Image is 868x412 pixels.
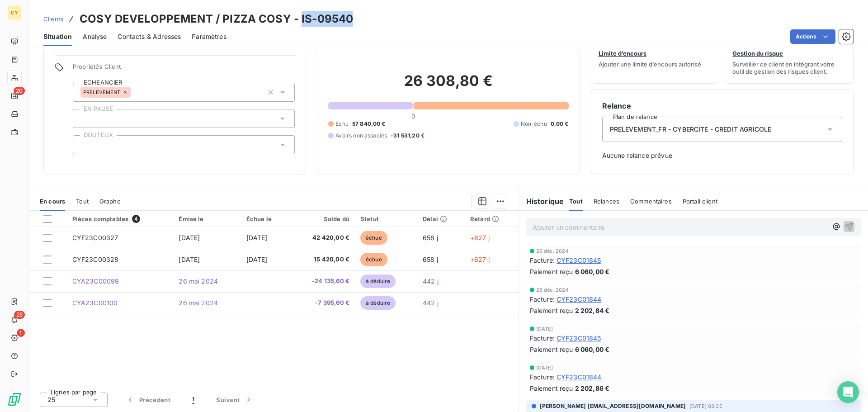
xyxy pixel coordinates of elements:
[205,390,264,409] button: Suivant
[360,215,412,223] div: Statut
[118,32,181,41] span: Contacts & Adresses
[557,372,602,382] span: CYF23C01844
[530,372,555,382] span: Facture :
[725,26,854,84] button: Gestion du risqueSurveiller ce client en intégrant votre outil de gestion des risques client.
[530,333,555,343] span: Facture :
[536,365,553,370] span: [DATE]
[732,50,783,57] span: Gestion du risque
[179,256,200,263] span: [DATE]
[246,215,284,223] div: Échue le
[630,198,672,205] span: Commentaires
[179,299,218,307] span: 26 mai 2024
[360,253,387,266] span: échue
[14,311,25,319] span: 25
[295,233,349,242] span: 42 420,00 €
[295,298,349,308] span: -7 395,60 €
[192,32,226,41] span: Paramètres
[837,381,859,403] div: Open Intercom Messenger
[80,114,88,123] input: Ajouter une valeur
[335,132,387,140] span: Avoirs non associés
[132,215,140,223] span: 4
[83,90,121,95] span: PRELEVEMENT
[599,50,646,57] span: Limite d’encours
[43,14,63,24] a: Clients
[360,275,396,288] span: à déduire
[610,125,772,134] span: PRELEVEMENT_FR - CYBERCITE - CREDIT AGRICOLE
[246,234,268,242] span: [DATE]
[360,231,387,245] span: échue
[470,234,490,242] span: +627 j
[569,198,583,205] span: Tout
[72,256,119,263] span: CYF23C00328
[179,234,200,242] span: [DATE]
[192,395,194,404] span: 1
[470,215,513,223] div: Retard
[72,215,168,223] div: Pièces comptables
[80,11,353,27] h3: COSY DEVELOPPEMENT / PIZZA COSY - IS-09540
[295,255,349,264] span: 15 420,00 €
[591,26,720,84] button: Limite d’encoursAjouter une limite d’encours autorisé
[47,395,55,404] span: 25
[295,277,349,286] span: -24 135,60 €
[536,326,553,331] span: [DATE]
[540,402,686,410] span: [PERSON_NAME] [EMAIL_ADDRESS][DOMAIN_NAME]
[423,277,439,285] span: 442 j
[470,256,490,263] span: +627 j
[17,329,25,337] span: 1
[40,198,65,205] span: En cours
[521,120,547,128] span: Non-échu
[530,256,555,265] span: Facture :
[179,277,218,285] span: 26 mai 2024
[557,294,602,304] span: CYF23C01844
[115,390,181,409] button: Précédent
[328,72,568,99] h2: 26 308,80 €
[179,215,235,223] div: Émise le
[575,306,610,315] span: 2 202,84 €
[411,113,415,120] span: 0
[295,215,349,223] div: Solde dû
[43,15,63,23] span: Clients
[83,32,107,41] span: Analyse
[602,100,842,111] h6: Relance
[423,256,438,263] span: 658 j
[352,120,386,128] span: 57 840,00 €
[7,331,21,345] a: 1
[72,299,118,307] span: CYA23C00100
[732,61,846,75] span: Surveiller ce client en intégrant votre outil de gestion des risques client.
[72,234,118,242] span: CYF23C00327
[99,198,121,205] span: Graphe
[14,87,25,95] span: 20
[43,32,72,41] span: Situation
[423,299,439,307] span: 442 j
[551,120,569,128] span: 0,00 €
[602,151,842,160] span: Aucune relance prévue
[7,392,22,407] img: Logo LeanPay
[536,248,569,254] span: 26 déc. 2024
[790,29,835,44] button: Actions
[7,89,21,103] a: 20
[423,234,438,242] span: 658 j
[530,345,573,354] span: Paiement reçu
[530,384,573,393] span: Paiement reçu
[335,120,349,128] span: Échu
[423,215,459,223] div: Délai
[530,267,573,276] span: Paiement reçu
[557,333,601,343] span: CYF23C01845
[360,296,396,310] span: à déduire
[181,390,205,409] button: 1
[683,198,717,205] span: Portail client
[131,88,138,96] input: Ajouter une valeur
[599,61,701,68] span: Ajouter une limite d’encours autorisé
[519,196,564,207] h6: Historique
[575,384,610,393] span: 2 202,86 €
[80,141,88,149] input: Ajouter une valeur
[391,132,425,140] span: -31 531,20 €
[557,256,601,265] span: CYF23C01845
[575,345,610,354] span: 6 060,00 €
[76,198,89,205] span: Tout
[536,287,569,293] span: 26 déc. 2024
[72,277,119,285] span: CYA23C00099
[594,198,619,205] span: Relances
[530,306,573,315] span: Paiement reçu
[689,403,722,409] span: [DATE] 03:35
